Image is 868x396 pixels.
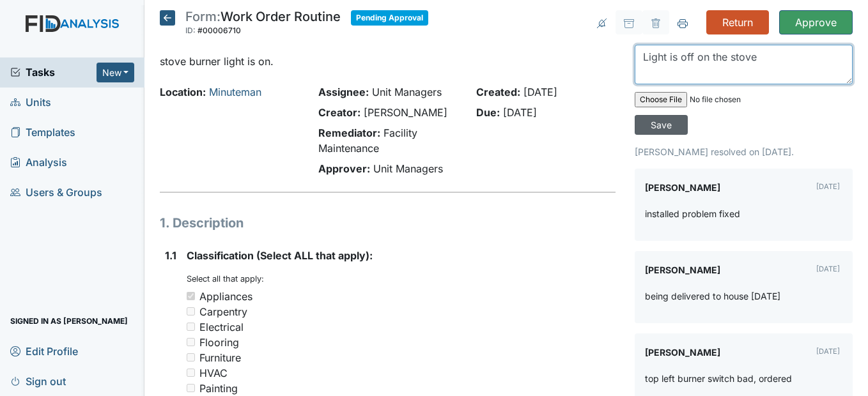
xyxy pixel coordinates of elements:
div: HVAC [199,365,228,381]
strong: Creator: [318,106,360,119]
span: Classification (Select ALL that apply): [187,249,373,262]
input: HVAC [187,369,195,377]
div: Electrical [199,319,244,335]
span: Users & Groups [10,183,102,202]
p: being delivered to house [DATE] [645,289,780,303]
span: Unit Managers [372,86,442,98]
span: ID: [185,26,196,35]
strong: Due: [476,106,500,119]
span: [DATE] [503,106,537,119]
span: Form: [185,9,221,24]
span: Pending Approval [351,10,428,26]
span: Edit Profile [10,341,78,361]
span: Analysis [10,153,67,172]
input: Appliances [187,292,195,300]
strong: Remediator: [318,126,380,139]
input: Return [706,10,769,34]
p: [PERSON_NAME] resolved on [DATE]. [635,145,853,158]
span: #00006710 [198,26,241,35]
label: 1.1 [165,248,176,263]
h1: 1. Description [160,213,615,232]
div: Carpentry [199,304,247,319]
div: Painting [199,381,238,396]
span: Sign out [10,371,66,391]
input: Flooring [187,338,195,346]
small: [DATE] [816,347,840,356]
p: top left burner switch bad, ordered [645,372,792,385]
small: [DATE] [816,182,840,191]
p: stove burner light is on. [160,54,615,69]
strong: Created: [476,86,520,98]
a: Minuteman [209,86,261,98]
input: Furniture [187,353,195,362]
input: Save [635,115,688,135]
p: installed problem fixed [645,207,740,220]
button: New [97,63,135,82]
label: [PERSON_NAME] [645,344,720,362]
label: [PERSON_NAME] [645,261,720,279]
div: Furniture [199,350,241,365]
input: Carpentry [187,307,195,316]
label: [PERSON_NAME] [645,179,720,197]
input: Electrical [187,323,195,331]
input: Approve [779,10,853,34]
strong: Approver: [318,162,370,175]
div: Flooring [199,335,239,350]
span: Signed in as [PERSON_NAME] [10,311,128,331]
small: Select all that apply: [187,274,264,284]
span: Unit Managers [373,162,443,175]
strong: Assignee: [318,86,369,98]
span: Units [10,93,51,112]
div: Work Order Routine [185,10,341,38]
span: [PERSON_NAME] [364,106,447,119]
small: [DATE] [816,264,840,273]
strong: Location: [160,86,206,98]
div: Appliances [199,289,252,304]
span: Templates [10,123,75,142]
input: Painting [187,384,195,392]
span: [DATE] [523,86,557,98]
a: Tasks [10,65,97,80]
